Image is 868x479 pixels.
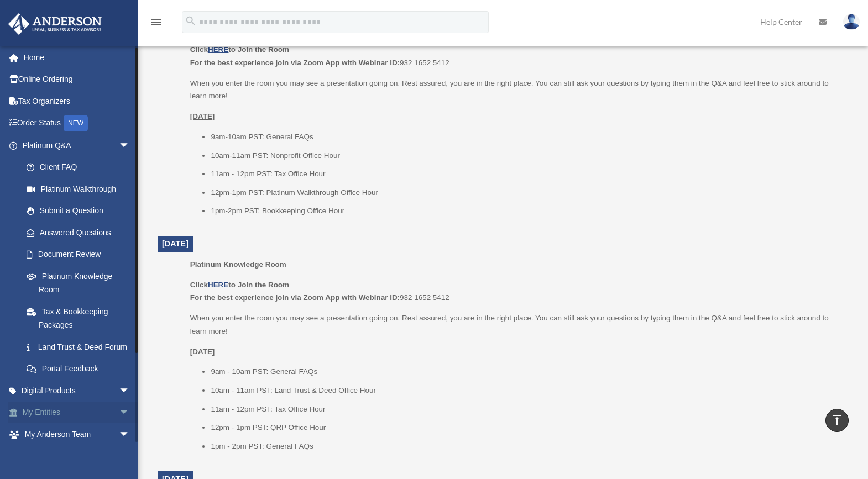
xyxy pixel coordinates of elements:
li: 9am-10am PST: General FAQs [211,130,838,144]
span: Platinum Knowledge Room [190,260,286,269]
a: Document Review [15,244,147,266]
span: arrow_drop_down [119,380,141,402]
div: NEW [64,115,88,131]
a: My Anderson Teamarrow_drop_down [8,423,147,445]
i: menu [149,15,163,29]
u: [DATE] [190,348,215,356]
li: 1pm - 2pm PST: General FAQs [211,440,838,453]
a: HERE [208,281,228,289]
a: vertical_align_top [825,409,849,432]
a: Tax & Bookkeeping Packages [15,301,147,336]
a: Platinum Q&Aarrow_drop_down [8,134,147,156]
a: Land Trust & Deed Forum [15,336,147,358]
a: Answered Questions [15,222,147,244]
b: For the best experience join via Zoom App with Webinar ID: [190,293,400,302]
li: 12pm-1pm PST: Platinum Walkthrough Office Hour [211,186,838,199]
p: When you enter the room you may see a presentation going on. Rest assured, you are in the right p... [190,77,838,103]
i: vertical_align_top [830,413,844,427]
span: arrow_drop_down [119,423,141,446]
a: Platinum Knowledge Room [15,265,141,301]
a: HERE [208,45,228,54]
a: Home [8,46,147,69]
p: When you enter the room you may see a presentation going on. Rest assured, you are in the right p... [190,312,838,338]
li: 11am - 12pm PST: Tax Office Hour [211,403,838,416]
b: For the best experience join via Zoom App with Webinar ID: [190,59,400,67]
span: [DATE] [162,239,189,248]
p: 932 1652 5412 [190,43,838,69]
b: Click to Join the Room [190,45,289,54]
b: Click to Join the Room [190,281,289,289]
u: [DATE] [190,112,215,120]
p: 932 1652 5412 [190,278,838,304]
li: 1pm-2pm PST: Bookkeeping Office Hour [211,204,838,218]
img: User Pic [843,14,860,30]
li: 10am - 11am PST: Land Trust & Deed Office Hour [211,384,838,397]
a: Online Ordering [8,69,147,91]
a: Platinum Walkthrough [15,178,147,200]
span: arrow_drop_down [119,402,141,424]
li: 10am-11am PST: Nonprofit Office Hour [211,149,838,162]
span: arrow_drop_down [119,134,141,157]
a: menu [149,19,163,29]
a: Digital Productsarrow_drop_down [8,380,147,402]
img: Anderson Advisors Platinum Portal [5,13,105,35]
a: Submit a Question [15,200,147,222]
a: Portal Feedback [15,358,147,380]
li: 9am - 10am PST: General FAQs [211,365,838,378]
li: 11am - 12pm PST: Tax Office Hour [211,167,838,181]
a: Tax Organizers [8,90,147,112]
a: Order StatusNEW [8,112,147,135]
li: 12pm - 1pm PST: QRP Office Hour [211,421,838,434]
i: search [185,15,197,27]
a: Client FAQ [15,156,147,178]
a: My Entitiesarrow_drop_down [8,402,147,424]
